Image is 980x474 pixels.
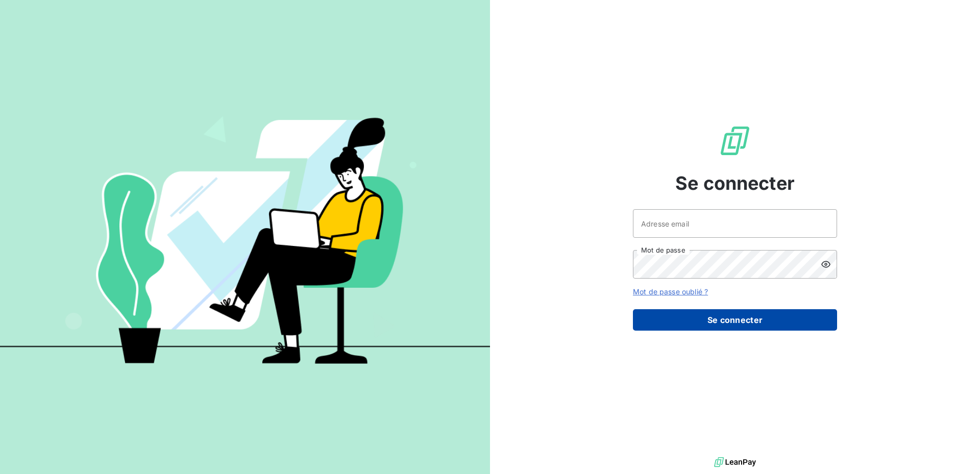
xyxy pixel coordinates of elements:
[633,209,837,238] input: placeholder
[633,287,708,296] a: Mot de passe oublié ?
[714,455,756,470] img: logo
[633,309,837,331] button: Se connecter
[719,124,751,157] img: Logo LeanPay
[675,169,795,197] span: Se connecter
